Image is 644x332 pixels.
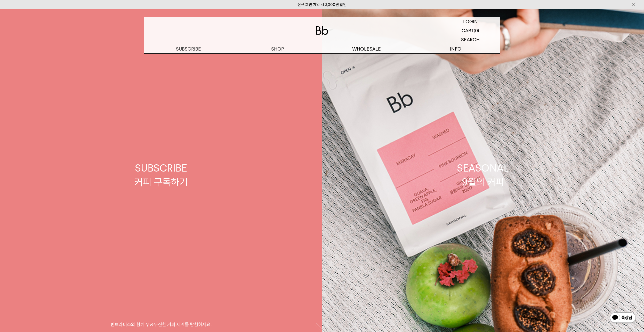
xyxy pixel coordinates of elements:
[463,17,478,26] p: LOGIN
[233,44,322,53] a: SHOP
[461,35,480,44] p: SEARCH
[144,44,233,53] a: SUBSCRIBE
[609,312,636,324] img: 카카오톡 채널 1:1 채팅 버튼
[316,26,328,35] img: 로고
[297,2,347,7] a: 신규 회원 가입 시 3,000원 할인
[441,26,500,35] a: CART (0)
[411,44,500,53] p: INFO
[474,26,479,35] p: (0)
[134,161,188,189] div: SUBSCRIBE 커피 구독하기
[457,161,509,189] div: SEASONAL 9월의 커피
[441,17,500,26] a: LOGIN
[322,44,411,53] p: WHOLESALE
[462,26,474,35] p: CART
